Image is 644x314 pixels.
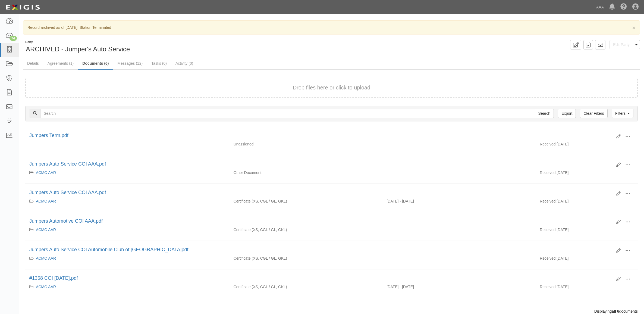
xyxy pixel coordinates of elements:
[540,198,557,204] p: Received:
[632,25,636,30] button: Close
[36,170,56,175] a: ACMO AAR
[29,218,103,224] a: Jumpers Automotive COI AAA.pdf
[147,58,171,69] a: Tasks (0)
[27,25,636,30] p: Record archived as of [DATE]: Station Terminated
[171,58,197,69] a: Activity (0)
[29,133,68,138] a: Jumpers Term.pdf
[230,170,383,175] div: Other Document
[536,170,638,178] div: [DATE]
[29,256,225,261] div: ACMO AAR
[36,285,56,289] a: ACMO AAR
[36,199,56,203] a: ACMO AAR
[26,45,130,53] span: ARCHIVED - Jumper's Auto Service
[632,24,636,31] span: ×
[540,141,557,147] p: Received:
[540,256,557,261] p: Received:
[23,58,43,69] a: Details
[536,284,638,292] div: [DATE]
[29,161,106,167] a: Jumpers Auto Service COI AAA.pdf
[29,198,225,204] div: ACMO AAR
[4,2,42,12] img: logo-5460c22ac91f19d4615b14bd174203de0afe785f0fc80cf4dbbc73dc1793850b.png
[558,109,576,118] a: Export
[29,189,612,196] div: Jumpers Auto Service COI AAA.pdf
[230,284,383,290] div: Excess/Umbrella Liability Commercial General Liability / Garage Liability Garage Keepers Liability
[29,161,612,168] div: Jumpers Auto Service COI AAA.pdf
[43,58,78,69] a: Agreements (1)
[293,84,370,92] button: Drop files here or click to upload
[29,132,612,139] div: Jumpers Term.pdf
[620,4,627,10] i: Help Center - Complianz
[540,170,557,175] p: Received:
[535,109,554,118] input: Search
[612,309,619,313] b: all 6
[612,109,633,118] a: Filters
[29,170,225,175] div: ACMO AAR
[536,227,638,235] div: [DATE]
[29,218,612,225] div: Jumpers Automotive COI AAA.pdf
[536,141,638,150] div: [DATE]
[382,198,536,204] div: Effective 10/06/2025 - Expiration 10/06/2026
[593,2,607,13] a: AAA
[29,190,106,195] a: Jumpers Auto Service COI AAA.pdf
[536,256,638,264] div: [DATE]
[540,284,557,290] p: Received:
[382,256,536,256] div: Effective - Expiration
[23,40,328,54] div: ARCHIVED - Jumper's Auto Service
[29,227,225,232] div: ACMO AAR
[580,109,607,118] a: Clear Filters
[29,275,612,282] div: #1368 COI 10.06.23.pdf
[114,58,147,69] a: Messages (12)
[21,309,642,314] div: Displaying documents
[382,141,536,142] div: Effective - Expiration
[10,36,17,41] div: 74
[36,256,56,260] a: ACMO AAR
[29,284,225,290] div: ACMO AAR
[382,284,536,290] div: Effective 10/06/2022 - Expiration 10/06/2023
[382,170,536,170] div: Effective - Expiration
[25,40,130,45] div: Party
[610,40,633,49] a: Edit Party
[78,58,113,70] a: Documents (6)
[230,256,383,261] div: Excess/Umbrella Liability Commercial General Liability / Garage Liability Garage Keepers Liability
[36,228,56,232] a: ACMO AAR
[29,275,78,281] a: #1368 COI [DATE].pdf
[230,227,383,232] div: Excess/Umbrella Liability Commercial General Liability / Garage Liability Garage Keepers Liability
[230,198,383,204] div: Excess/Umbrella Liability Commercial General Liability / Garage Liability Garage Keepers Liability
[29,247,189,252] a: Jumpers Auto Service COI Automobile Club of [GEOGRAPHIC_DATA]pdf
[536,198,638,207] div: [DATE]
[230,141,383,147] div: Unassigned
[29,246,612,253] div: Jumpers Auto Service COI Automobile Club of MO.pdf
[540,227,557,232] p: Received:
[40,109,535,118] input: Search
